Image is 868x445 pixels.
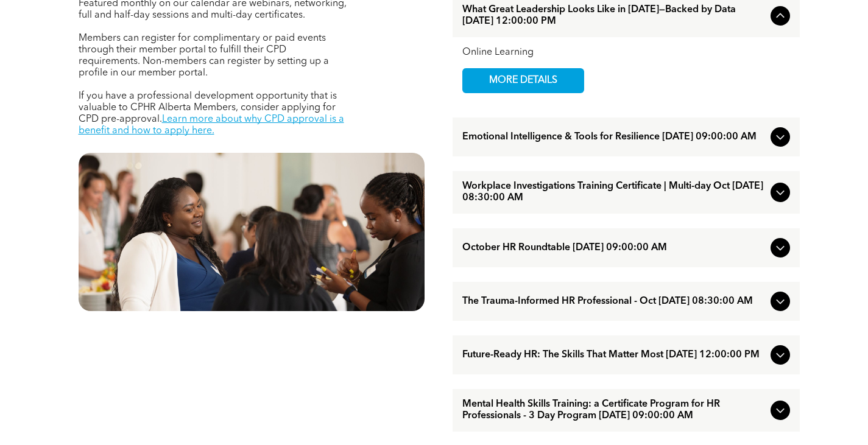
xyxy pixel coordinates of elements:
span: The Trauma-Informed HR Professional - Oct [DATE] 08:30:00 AM [462,296,766,307]
span: October HR Roundtable [DATE] 09:00:00 AM [462,242,766,254]
span: Members can register for complimentary or paid events through their member portal to fulfill thei... [79,33,329,78]
span: What Great Leadership Looks Like in [DATE]—Backed by Data [DATE] 12:00:00 PM [462,4,766,27]
span: Emotional Intelligence & Tools for Resilience [DATE] 09:00:00 AM [462,131,766,143]
span: If you have a professional development opportunity that is valuable to CPHR Alberta Members, cons... [79,91,337,124]
div: Online Learning [462,47,790,58]
span: Mental Health Skills Training: a Certificate Program for HR Professionals - 3 Day Program [DATE] ... [462,399,766,422]
a: MORE DETAILS [462,68,584,93]
span: MORE DETAILS [475,69,571,93]
a: Learn more about why CPD approval is a benefit and how to apply here. [79,114,344,136]
span: Workplace Investigations Training Certificate | Multi-day Oct [DATE] 08:30:00 AM [462,181,766,204]
span: Future-Ready HR: The Skills That Matter Most [DATE] 12:00:00 PM [462,349,766,361]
